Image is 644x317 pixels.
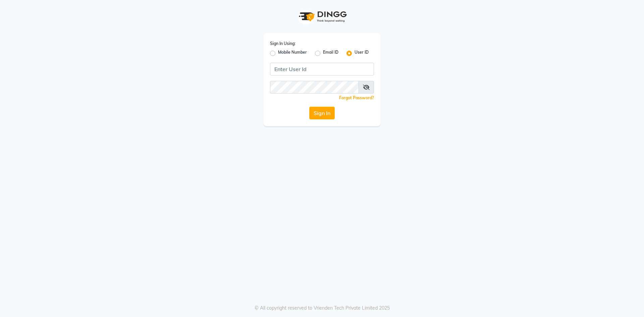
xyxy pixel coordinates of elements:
label: Email ID [323,49,338,57]
label: Sign In Using: [270,41,296,47]
label: User ID [355,49,369,57]
a: Forgot Password? [339,95,374,100]
button: Sign In [309,107,335,119]
input: Username [270,63,374,75]
input: Username [270,81,359,94]
img: logo1.svg [295,7,349,27]
label: Mobile Number [278,49,307,57]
